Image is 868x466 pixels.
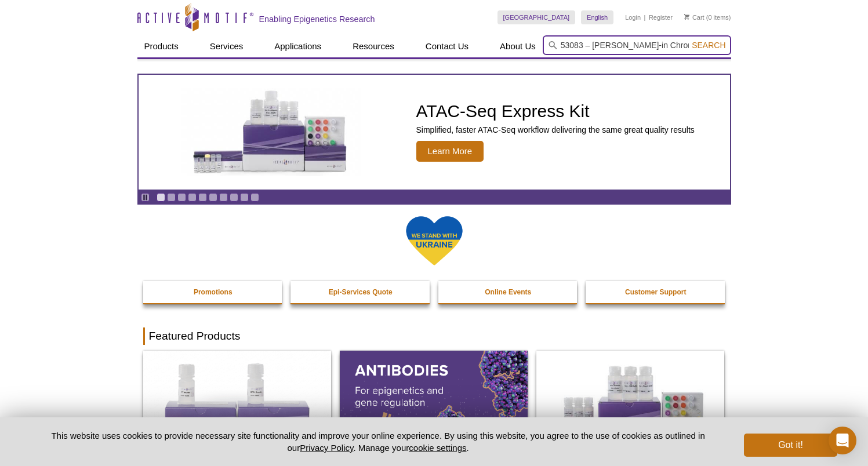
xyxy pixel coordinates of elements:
button: Got it! [744,434,837,457]
a: Go to slide 8 [230,193,238,202]
strong: Online Events [485,288,531,296]
strong: Customer Support [625,288,686,296]
li: (0 items) [684,10,731,24]
a: English [581,10,613,24]
a: ATAC-Seq Express Kit ATAC-Seq Express Kit Simplified, faster ATAC-Seq workflow delivering the sam... [139,75,730,190]
h2: Enabling Epigenetics Research [259,14,375,24]
img: ATAC-Seq Express Kit [176,88,367,176]
div: Open Intercom Messenger [829,427,856,454]
a: Products [137,35,186,57]
h2: Featured Products [143,327,725,345]
img: CUT&Tag-IT® Express Assay Kit [536,351,724,464]
a: Toggle autoplay [141,193,150,202]
a: Go to slide 1 [157,193,165,202]
a: Contact Us [419,35,475,57]
a: Login [625,13,641,21]
li: | [644,10,646,24]
strong: Promotions [194,288,233,296]
a: Privacy Policy [300,443,353,453]
a: Go to slide 10 [250,193,259,202]
a: Go to slide 9 [240,193,249,202]
a: Applications [267,35,328,57]
input: Keyword, Cat. No. [543,35,731,55]
img: We Stand With Ukraine [405,215,463,267]
a: Resources [346,35,401,57]
a: Go to slide 2 [167,193,176,202]
a: Services [203,35,250,57]
strong: Epi-Services Quote [329,288,393,296]
a: Customer Support [586,281,726,303]
a: Go to slide 3 [177,193,186,202]
a: Cart [684,13,704,21]
p: This website uses cookies to provide necessary site functionality and improve your online experie... [31,429,725,454]
button: cookie settings [409,443,466,453]
p: Simplified, faster ATAC-Seq workflow delivering the same great quality results [416,125,695,135]
article: ATAC-Seq Express Kit [139,75,730,190]
a: About Us [493,35,543,57]
span: Learn More [416,141,484,162]
a: Go to slide 4 [188,193,197,202]
a: Promotions [143,281,284,303]
a: Go to slide 7 [219,193,228,202]
img: DNA Library Prep Kit for Illumina [143,351,331,464]
a: Epi-Services Quote [290,281,431,303]
a: Go to slide 5 [198,193,207,202]
a: Go to slide 6 [209,193,217,202]
a: [GEOGRAPHIC_DATA] [497,10,576,24]
button: Search [688,40,729,50]
img: All Antibodies [340,351,528,464]
a: Online Events [438,281,579,303]
img: Your Cart [684,14,689,20]
a: Register [649,13,673,21]
span: Search [692,41,725,50]
h2: ATAC-Seq Express Kit [416,103,695,120]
